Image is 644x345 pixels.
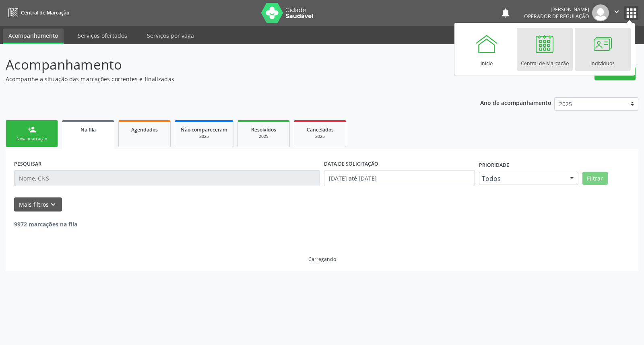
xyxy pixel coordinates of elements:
[181,126,227,133] span: Não compareceram
[181,133,227,140] div: 2025
[324,158,378,170] label: DATA DE SOLICITAÇÃO
[517,28,573,71] a: Central de Marcação
[324,170,475,186] input: Selecione um intervalo
[592,4,609,21] img: img
[575,28,631,71] a: Indivíduos
[244,133,284,140] div: 2025
[14,158,41,170] label: PESQUISAR
[480,97,551,107] p: Ano de acompanhamento
[3,29,64,44] a: Acompanhamento
[524,6,589,13] div: [PERSON_NAME]
[307,126,334,133] span: Cancelados
[49,200,58,209] i: keyboard_arrow_down
[624,6,638,20] button: apps
[21,9,69,16] span: Central de Marcação
[479,159,509,172] label: Prioridade
[609,4,624,21] button: 
[141,29,200,43] a: Serviços por vaga
[300,133,340,140] div: 2025
[459,28,515,71] a: Início
[6,75,448,83] p: Acompanhe a situação das marcações correntes e finalizadas
[72,29,133,43] a: Serviços ofertados
[612,7,621,16] i: 
[6,6,69,19] a: Central de Marcação
[80,126,96,133] span: Na fila
[6,55,448,75] p: Acompanhamento
[582,172,608,185] button: Filtrar
[14,220,77,228] strong: 9972 marcações na fila
[14,197,62,212] button: Mais filtroskeyboard_arrow_down
[308,256,336,263] div: Carregando
[27,125,36,134] div: person_add
[251,126,276,133] span: Resolvidos
[500,7,511,18] button: notifications
[12,136,52,142] div: Nova marcação
[482,175,562,183] span: Todos
[524,13,589,20] span: Operador de regulação
[131,126,158,133] span: Agendados
[14,170,320,186] input: Nome, CNS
